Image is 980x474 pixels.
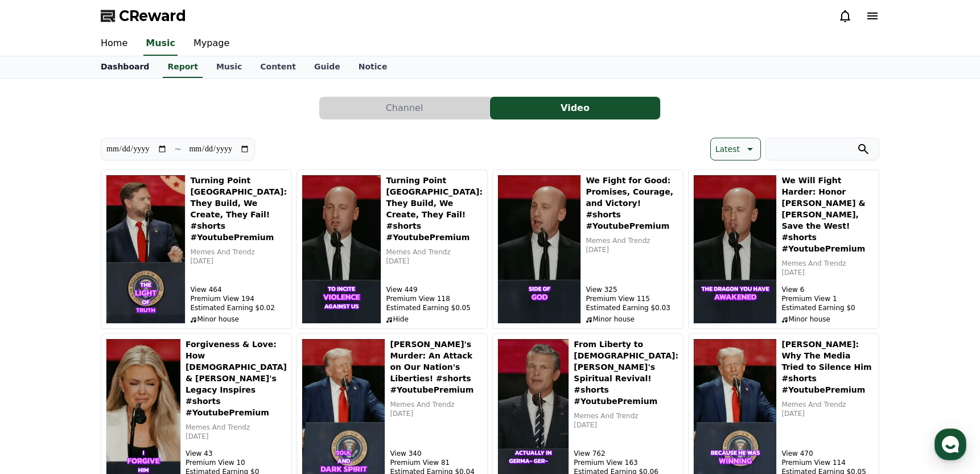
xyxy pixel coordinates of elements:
p: Premium View 118 [386,294,483,303]
span: CReward [119,7,186,25]
button: Latest [710,138,761,160]
span: Home [29,378,49,387]
p: Premium View 10 [186,458,287,467]
img: tmp-654571557 [67,199,81,213]
p: [DATE] [386,257,483,266]
button: Turning Point USA: They Build, We Create, They Fail! #shorts #YoutubePremium Turning Point [GEOGR... [297,170,488,329]
p: [DATE] [574,421,678,430]
h5: Turning Point [GEOGRAPHIC_DATA]: They Build, We Create, They Fail! #shorts #YoutubePremium [190,175,287,243]
a: CRewardHello, we are CReward.Please leave your questions. [14,116,208,160]
a: Music [207,56,251,78]
p: [DATE] [186,432,287,441]
div: Hello, we are CReward. [42,131,186,142]
p: [DATE] [781,409,874,418]
a: Music [143,32,178,56]
a: Report [163,56,203,78]
p: Memes And Trendz [781,400,874,409]
p: Estimated Earning $0 [781,303,874,312]
h1: CReward [14,85,80,104]
p: Premium View 163 [574,458,678,467]
a: Notice [349,56,397,78]
a: Channel [319,97,490,119]
p: Estimated Earning $0.03 [586,303,678,312]
h5: Forgiveness & Love: How [DEMOGRAPHIC_DATA] & [PERSON_NAME]'s Legacy Inspires #shorts #YoutubePremium [186,339,287,418]
span: Start a chat [77,175,133,187]
h5: From Liberty to [DEMOGRAPHIC_DATA]: [PERSON_NAME]'s Spiritual Revival! #shorts #YoutubePremium [574,339,678,407]
p: Latest [715,141,740,157]
p: Premium View 114 [781,458,874,467]
img: Turning Point USA: They Build, We Create, They Fail! #shorts #YoutubePremium [106,175,186,324]
button: Video [490,97,660,119]
a: Dashboard [92,56,158,78]
button: We Will Fight Harder: Honor Charlie & Erika, Save the West! #shorts #YoutubePremium We Will Fight... [688,170,879,329]
p: [DATE] [390,409,483,418]
h5: [PERSON_NAME]: Why The Media Tried to Silence Him #shorts #YoutubePremium [781,339,874,395]
p: View 449 [386,285,483,294]
p: [DATE] [190,257,287,266]
p: View 340 [390,449,483,458]
p: View 43 [186,449,287,458]
p: Estimated Earning $0.05 [386,303,483,312]
p: Memes And Trendz [190,248,287,257]
div: CReward [42,121,208,131]
img: We Will Fight Harder: Honor Charlie & Erika, Save the West! #shorts #YoutubePremium [693,175,777,324]
p: Memes And Trendz [386,248,483,257]
p: View 6 [781,285,874,294]
a: Powered byChannel Talk [65,231,157,240]
a: Start a chat [16,167,206,195]
b: Channel Talk [113,232,158,239]
p: ~ [174,142,182,156]
span: Messages [94,378,128,388]
span: Will respond in minutes [85,201,166,211]
p: Memes And Trendz [574,411,678,421]
a: Home [3,361,75,389]
p: Memes And Trendz [586,236,678,245]
p: Minor house [781,315,874,324]
h5: Turning Point [GEOGRAPHIC_DATA]: They Build, We Create, They Fail! #shorts #YoutubePremium [386,175,483,243]
p: Memes And Trendz [390,400,483,409]
p: View 762 [574,449,678,458]
button: Turning Point USA: They Build, We Create, They Fail! #shorts #YoutubePremium Turning Point [GEOGR... [101,170,292,329]
p: Premium View 1 [781,294,874,303]
span: Powered by [76,232,157,239]
img: We Fight for Good: Promises, Courage, and Victory! #shorts #YoutubePremium [497,175,581,324]
span: See business hours [124,92,196,102]
img: Turning Point USA: They Build, We Create, They Fail! #shorts #YoutubePremium [302,175,381,324]
a: CReward [101,7,186,25]
p: Memes And Trendz [781,259,874,268]
p: Hide [386,315,483,324]
p: Memes And Trendz [186,423,287,432]
a: Home [92,32,137,56]
a: Messages [75,361,147,389]
button: Channel [319,97,489,119]
a: Guide [305,56,349,78]
p: View 325 [586,285,678,294]
button: We Fight for Good: Promises, Courage, and Victory! #shorts #YoutubePremium We Fight for Good: Pro... [492,170,683,329]
p: Minor house [190,315,287,324]
p: View 464 [190,285,287,294]
a: Video [490,97,661,119]
a: Mypage [184,32,238,56]
a: Settings [147,361,219,389]
p: Premium View 194 [190,294,287,303]
h5: We Fight for Good: Promises, Courage, and Victory! #shorts #YoutubePremium [586,175,678,232]
img: tmp-1049645209 [56,199,69,213]
p: [DATE] [781,268,874,277]
p: [DATE] [586,245,678,254]
span: Settings [168,378,196,387]
h5: We Will Fight Harder: Honor [PERSON_NAME] & [PERSON_NAME], Save the West! #shorts #YoutubePremium [781,175,874,254]
button: See business hours [120,90,208,104]
p: Estimated Earning $0.02 [190,303,287,312]
div: Please leave your questions. [42,142,186,154]
a: Content [251,56,305,78]
p: Premium View 115 [586,294,678,303]
p: Premium View 81 [390,458,483,467]
p: Minor house [586,315,678,324]
h5: [PERSON_NAME]'s Murder: An Attack on Our Nation's Liberties! #shorts #YoutubePremium [390,339,483,395]
p: View 470 [781,449,874,458]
